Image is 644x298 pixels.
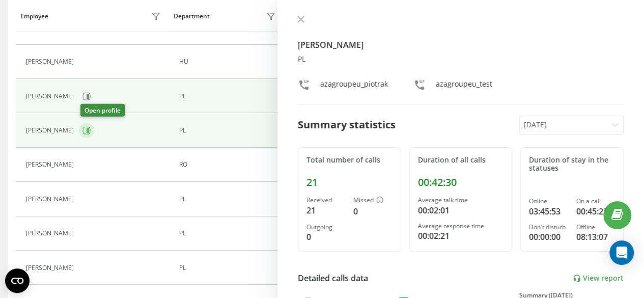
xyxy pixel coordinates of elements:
[529,224,568,231] div: Don't disturb
[298,55,624,64] div: PL
[418,156,504,165] div: Duration of all calls
[418,197,504,204] div: Average talk time
[179,196,278,203] div: PL
[609,240,634,265] div: Open Intercom Messenger
[179,58,278,65] div: HU
[353,197,392,205] div: Missed
[529,156,615,173] div: Duration of stay in the statuses
[179,264,278,272] div: PL
[576,224,615,231] div: Offline
[306,197,345,204] div: Received
[353,205,392,218] div: 0
[179,93,278,100] div: PL
[174,13,210,20] div: Department
[576,231,615,243] div: 08:13:07
[306,204,345,216] div: 21
[26,93,76,100] div: [PERSON_NAME]
[26,230,76,237] div: [PERSON_NAME]
[576,205,615,218] div: 00:45:23
[26,196,76,203] div: [PERSON_NAME]
[418,176,504,188] div: 00:42:30
[320,79,388,94] div: azagroupeu_piotrak
[306,231,345,243] div: 0
[298,39,624,51] h4: [PERSON_NAME]
[529,198,568,205] div: Online
[418,223,504,230] div: Average response time
[573,274,624,283] a: View report
[5,268,30,293] button: Open CMP widget
[20,13,48,20] div: Employee
[26,161,76,168] div: [PERSON_NAME]
[576,198,615,205] div: On a call
[418,204,504,216] div: 00:02:01
[298,272,368,284] div: Detailed calls data
[436,79,492,94] div: azagroupeu_test
[298,117,396,132] div: Summary statistics
[26,58,76,65] div: [PERSON_NAME]
[306,224,345,231] div: Outgoing
[80,104,125,117] div: Open profile
[179,161,278,168] div: RO
[306,156,393,165] div: Total number of calls
[179,127,278,134] div: PL
[529,205,568,218] div: 03:45:53
[529,231,568,243] div: 00:00:00
[418,230,504,242] div: 00:02:21
[306,176,393,188] div: 21
[26,264,76,272] div: [PERSON_NAME]
[26,127,76,134] div: [PERSON_NAME]
[179,230,278,237] div: PL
